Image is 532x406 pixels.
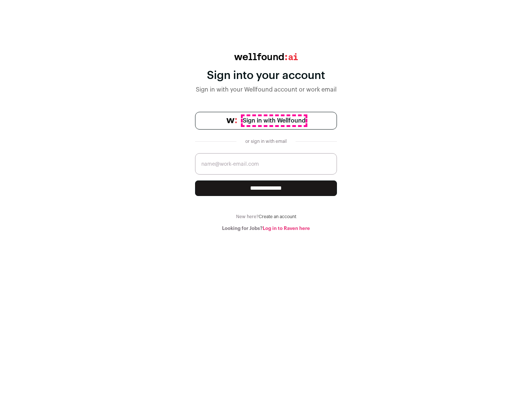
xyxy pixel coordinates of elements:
[195,69,337,82] div: Sign into your account
[195,85,337,94] div: Sign in with your Wellfound account or work email
[243,116,306,125] span: Sign in with Wellfound
[263,226,310,231] a: Log in to Raven here
[259,214,296,219] a: Create an account
[242,138,290,144] div: or sign in with email
[195,153,337,175] input: name@work-email.com
[234,53,298,60] img: wellfound:ai
[195,214,337,220] div: New here?
[195,226,337,231] div: Looking for Jobs?
[195,112,337,130] a: Sign in with Wellfound
[226,118,237,123] img: wellfound-symbol-flush-black-fb3c872781a75f747ccb3a119075da62bfe97bd399995f84a933054e44a575c4.png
